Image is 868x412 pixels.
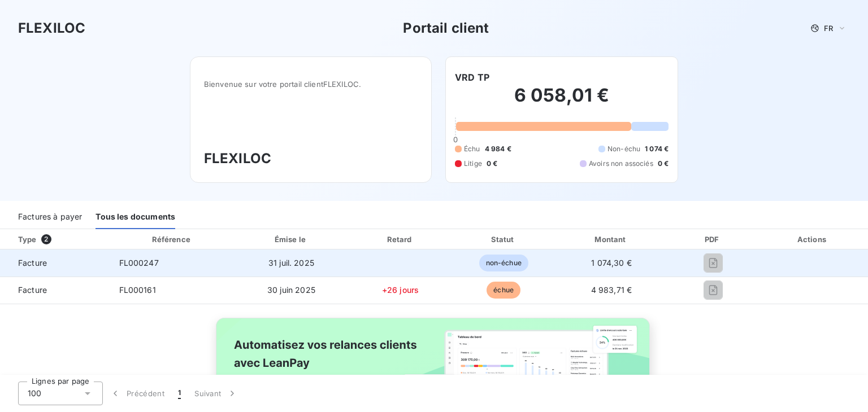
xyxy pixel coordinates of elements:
span: 31 juil. 2025 [268,258,314,268]
div: Référence [152,235,190,244]
span: échue [487,282,520,299]
span: Facture [9,284,101,296]
span: Litige [464,159,482,169]
span: Facture [9,257,101,269]
span: 30 juin 2025 [267,285,315,295]
div: Statut [455,234,553,245]
div: PDF [670,234,755,245]
button: Précédent [103,382,171,405]
span: 100 [28,388,41,399]
span: 1 [178,388,181,399]
div: Actions [760,234,866,245]
span: Non-échu [607,144,640,154]
span: 1 074,30 € [591,258,632,268]
div: Factures à payer [18,205,82,229]
span: +26 jours [382,285,419,295]
span: 4 984 € [485,144,511,154]
h3: FLEXILOC [18,18,85,38]
div: Tous les documents [96,205,175,229]
span: Bienvenue sur votre portail client FLEXILOC . [204,80,418,89]
div: Type [11,234,108,245]
span: 0 € [658,159,669,169]
button: Suivant [188,382,245,405]
span: 2 [41,234,51,244]
span: 0 € [487,159,497,169]
div: Retard [350,234,450,245]
div: Émise le [237,234,346,245]
span: 1 074 € [645,144,669,154]
span: Échu [464,144,480,154]
span: non-échue [479,255,528,271]
h2: 6 058,01 € [455,84,669,118]
h3: FLEXILOC [204,148,418,169]
span: FL000161 [119,285,156,295]
h3: Portail client [403,18,489,38]
div: Montant [557,234,666,245]
button: 1 [171,382,188,405]
h6: VRD TP [455,71,489,84]
span: 4 983,71 € [591,285,632,295]
span: FR [824,24,833,33]
span: Avoirs non associés [589,159,653,169]
span: 0 [453,135,458,144]
span: FL000247 [119,258,159,268]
